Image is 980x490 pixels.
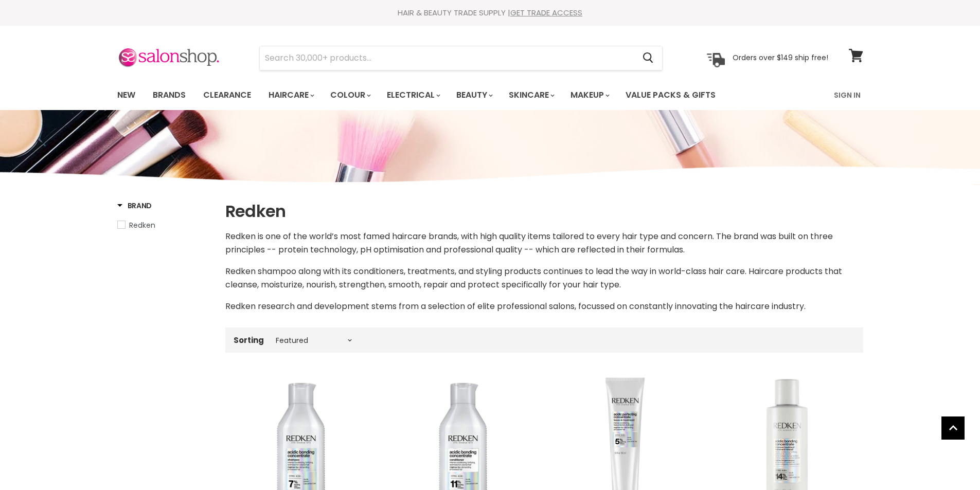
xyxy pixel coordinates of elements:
[510,7,582,18] a: GET TRADE ACCESS
[225,300,806,312] span: Redken research and development stems from a selection of elite professional salons, focussed on ...
[234,336,264,344] label: Sorting
[225,265,863,292] p: Redken shampoo along with its conditioners, treatments, and styling products continues to lead th...
[323,84,377,106] a: Colour
[117,220,212,231] a: Redken
[104,80,876,110] nav: Main
[195,84,259,106] a: Clearance
[110,80,776,110] ul: Main menu
[104,8,876,18] div: HAIR & BEAUTY TRADE SUPPLY |
[618,84,723,106] a: Value Packs & Gifts
[501,84,561,106] a: Skincare
[225,201,863,222] h1: Redken
[117,201,152,211] h3: Brand
[145,84,193,106] a: Brands
[129,220,155,230] span: Redken
[635,46,662,70] button: Search
[225,230,863,257] p: Redken is one of the world’s most famed haircare brands, with high quality items tailored to ever...
[261,84,320,106] a: Haircare
[733,53,828,62] p: Orders over $149 ship free!
[260,46,635,70] input: Search
[563,84,616,106] a: Makeup
[379,84,447,106] a: Electrical
[259,46,663,70] form: Product
[110,84,143,106] a: New
[449,84,499,106] a: Beauty
[828,84,867,106] a: Sign In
